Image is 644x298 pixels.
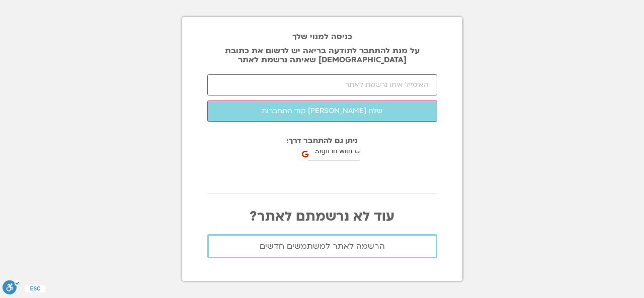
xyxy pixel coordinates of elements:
[207,74,437,95] input: האימייל איתו נרשמת לאתר
[207,234,437,258] a: הרשמה לאתר למשתמשים חדשים
[207,46,437,64] p: על מנת להתחבר לתודעה בריאה יש לרשום את כתובת [DEMOGRAPHIC_DATA] שאיתה נרשמת לאתר
[207,101,437,122] button: שלח [PERSON_NAME] קוד התחברות
[207,32,437,41] h2: כניסה למנוי שלך
[260,242,385,251] span: הרשמה לאתר למשתמשים חדשים
[207,209,437,224] p: עוד לא נרשמתם לאתר?
[304,141,402,161] div: Sign in with Google
[310,146,382,156] span: Sign in with Google
[304,160,407,182] iframe: Sign in with Google Button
